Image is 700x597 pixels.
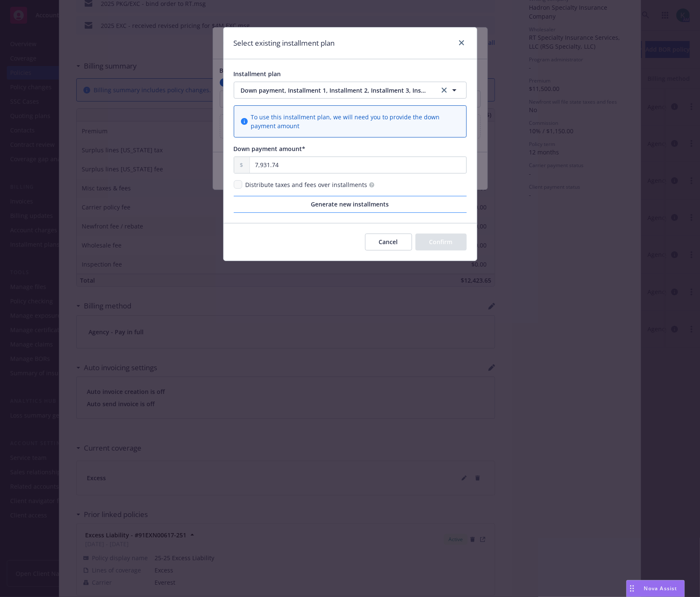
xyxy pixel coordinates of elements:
[246,180,368,189] span: Distribute taxes and fees over installments
[251,113,459,130] span: To use this installment plan, we will need you to provide the down payment amount
[234,145,306,153] span: Down payment amount*
[234,70,281,78] span: Installment plan
[234,196,467,213] button: Generate new installments
[627,580,637,597] div: Drag to move
[439,85,449,95] a: clear selection
[246,180,374,189] span: Distribute taxes and fees over installments
[234,82,467,99] button: Down payment, Installment 1, Installment 2, Installment 3, Installme...clear selection
[626,580,685,597] button: Nova Assist
[241,86,429,95] span: Down payment, Installment 1, Installment 2, Installment 3, Installme...
[365,234,412,250] button: Cancel
[234,38,335,49] h1: Select existing installment plan
[250,157,466,173] input: 0.00
[311,200,389,208] span: Generate new installments
[457,38,467,48] a: close
[644,585,678,592] span: Nova Assist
